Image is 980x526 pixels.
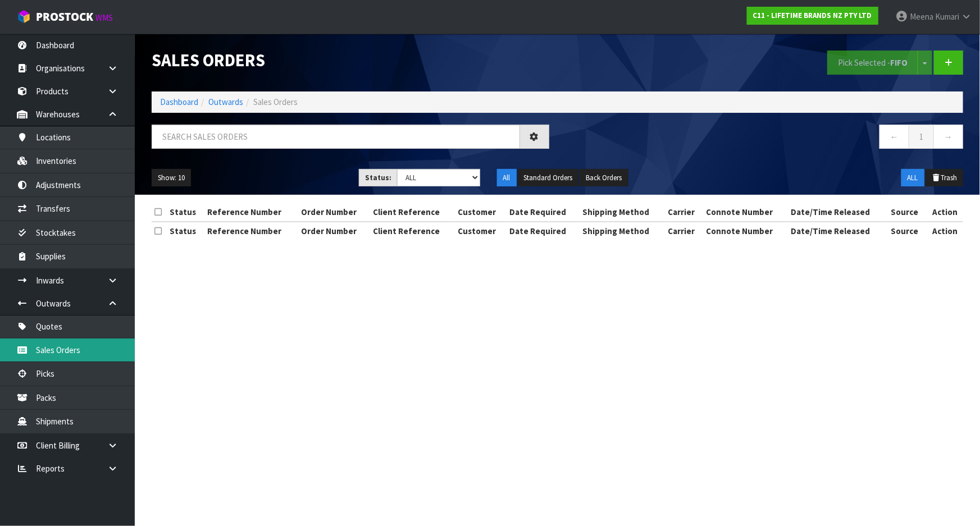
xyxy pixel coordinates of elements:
th: Source [888,222,927,240]
th: Reference Number [204,203,298,221]
span: ProStock [36,10,93,24]
th: Customer [455,222,507,240]
button: Back Orders [580,169,628,187]
th: Shipping Method [580,222,665,240]
th: Connote Number [703,222,788,240]
h1: Sales Orders [152,51,549,70]
input: Search sales orders [152,125,520,149]
img: cube-alt.png [17,10,31,24]
a: C11 - LIFETIME BRANDS NZ PTY LTD [747,7,878,25]
strong: C11 - LIFETIME BRANDS NZ PTY LTD [753,11,872,20]
th: Date Required [507,222,580,240]
button: Trash [926,169,963,187]
th: Action [927,203,963,221]
th: Reference Number [204,222,298,240]
th: Date Required [507,203,580,221]
button: Standard Orders [518,169,579,187]
button: Pick Selected -FIFO [827,51,918,75]
th: Date/Time Released [788,222,888,240]
th: Customer [455,203,507,221]
th: Carrier [665,203,703,221]
th: Date/Time Released [788,203,888,221]
a: Dashboard [160,97,198,107]
th: Status [167,203,204,221]
a: Outwards [208,97,243,107]
th: Client Reference [370,203,455,221]
th: Carrier [665,222,703,240]
nav: Page navigation [566,125,964,152]
span: Sales Orders [253,97,298,107]
small: WMS [95,12,113,23]
strong: FIFO [890,57,908,68]
button: All [497,169,517,187]
button: ALL [901,169,924,187]
th: Action [927,222,963,240]
span: Meena [910,11,933,22]
th: Source [888,203,927,221]
a: → [933,125,963,149]
th: Status [167,222,204,240]
th: Client Reference [370,222,455,240]
th: Connote Number [703,203,788,221]
th: Shipping Method [580,203,665,221]
strong: Status: [365,173,391,182]
a: 1 [909,125,934,149]
span: Kumari [935,11,959,22]
th: Order Number [298,222,370,240]
th: Order Number [298,203,370,221]
button: Show: 10 [152,169,191,187]
a: ← [879,125,909,149]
